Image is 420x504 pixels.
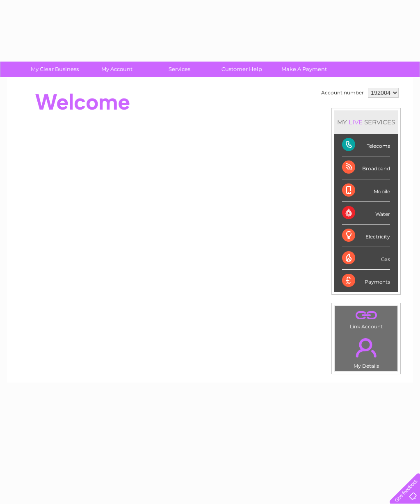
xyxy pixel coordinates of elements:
div: Telecoms [342,134,390,156]
div: Water [342,202,390,225]
a: . [337,308,395,323]
div: Electricity [342,225,390,247]
a: Customer Help [208,62,276,77]
a: My Clear Business [21,62,89,77]
div: LIVE [347,118,364,126]
td: My Details [334,331,398,371]
td: Account number [319,86,366,100]
a: Make A Payment [270,62,338,77]
div: Mobile [342,179,390,202]
a: My Account [83,62,151,77]
div: Broadband [342,156,390,179]
td: Link Account [334,306,398,332]
div: Payments [342,270,390,292]
a: Services [146,62,213,77]
div: MY SERVICES [334,110,398,134]
a: . [337,333,395,362]
div: Gas [342,247,390,270]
